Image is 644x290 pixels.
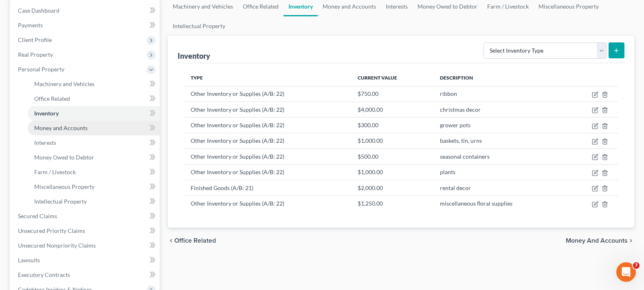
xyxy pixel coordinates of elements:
td: Other Inventory or Supplies (A/B: 22) [184,196,351,211]
th: Current Value [351,70,433,86]
a: Office Related [28,91,160,106]
a: Money and Accounts [28,121,160,135]
td: ribbon [433,86,567,102]
span: Office Related [174,237,216,244]
a: Money Owed to Debtor [28,150,160,165]
span: Real Property [18,51,53,58]
td: $300.00 [351,117,433,133]
td: Other Inventory or Supplies (A/B: 22) [184,102,351,117]
span: Machinery and Vehicles [34,80,95,87]
td: Other Inventory or Supplies (A/B: 22) [184,117,351,133]
a: Secured Claims [11,209,160,224]
span: Miscellaneous Property [34,183,95,190]
td: baskets, tin, urns [433,133,567,148]
span: Farm / Livestock [34,168,76,175]
span: Inventory [34,110,59,117]
td: Other Inventory or Supplies (A/B: 22) [184,149,351,164]
i: chevron_left [168,237,174,244]
a: Intellectual Property [168,16,230,36]
td: Finished Goods (A/B: 21) [184,180,351,195]
a: Payments [11,18,160,33]
a: Lawsuits [11,253,160,268]
a: Interests [28,135,160,150]
td: rental decor [433,180,567,195]
a: Unsecured Priority Claims [11,224,160,238]
span: 7 [633,262,640,269]
span: Money and Accounts [566,237,628,244]
td: seasonal containers [433,149,567,164]
td: $2,000.00 [351,180,433,195]
a: Machinery and Vehicles [28,77,160,91]
a: Miscellaneous Property [28,179,160,194]
td: $4,000.00 [351,102,433,117]
span: Unsecured Priority Claims [18,227,85,234]
td: $1,250.00 [351,196,433,211]
iframe: Intercom live chat [616,262,636,282]
span: Interests [34,139,56,146]
a: Inventory [28,106,160,121]
span: Intellectual Property [34,198,87,205]
td: Other Inventory or Supplies (A/B: 22) [184,133,351,148]
span: Lawsuits [18,257,40,263]
td: $1,000.00 [351,164,433,180]
div: Inventory [178,51,210,61]
td: Other Inventory or Supplies (A/B: 22) [184,164,351,180]
td: miscellaneous floral supplies [433,196,567,211]
a: Farm / Livestock [28,165,160,179]
th: Type [184,70,351,86]
a: Unsecured Nonpriority Claims [11,238,160,253]
td: $750.00 [351,86,433,102]
td: grower pots [433,117,567,133]
span: Payments [18,22,43,29]
span: Unsecured Nonpriority Claims [18,242,96,249]
button: chevron_left Office Related [168,237,216,244]
button: Money and Accounts chevron_right [566,237,634,244]
a: Intellectual Property [28,194,160,209]
a: Case Dashboard [11,3,160,18]
td: $500.00 [351,149,433,164]
span: Case Dashboard [18,7,59,14]
td: Other Inventory or Supplies (A/B: 22) [184,86,351,102]
span: Office Related [34,95,70,102]
th: Description [433,70,567,86]
td: plants [433,164,567,180]
span: Secured Claims [18,213,57,219]
td: $1,000.00 [351,133,433,148]
span: Client Profile [18,36,52,43]
span: Executory Contracts [18,271,70,278]
span: Money and Accounts [34,124,88,131]
i: chevron_right [628,237,634,244]
a: Executory Contracts [11,268,160,282]
span: Personal Property [18,66,64,73]
span: Money Owed to Debtor [34,154,94,161]
td: christmas decor [433,102,567,117]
